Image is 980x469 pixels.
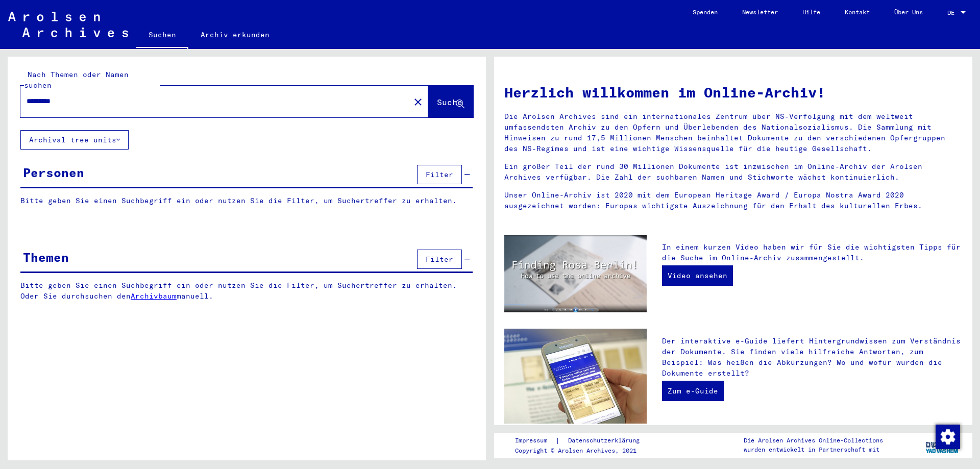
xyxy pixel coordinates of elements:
button: Archival tree units [20,130,129,150]
div: Personen [23,163,84,182]
a: Zum e-Guide [662,381,724,401]
div: Themen [23,248,69,266]
img: Arolsen_neg.svg [8,12,128,37]
p: Der interaktive e-Guide liefert Hintergrundwissen zum Verständnis der Dokumente. Sie finden viele... [662,336,962,379]
span: Filter [426,170,453,179]
p: Die Arolsen Archives Online-Collections [744,436,883,445]
a: Archiv erkunden [188,22,282,47]
img: yv_logo.png [923,432,962,458]
img: video.jpg [504,235,647,312]
p: Copyright © Arolsen Archives, 2021 [515,446,652,455]
div: | [515,435,652,446]
a: Archivbaum [131,291,177,301]
p: Bitte geben Sie einen Suchbegriff ein oder nutzen Sie die Filter, um Suchertreffer zu erhalten. [20,195,473,206]
a: Impressum [515,435,555,446]
button: Filter [417,165,462,184]
p: Ein großer Teil der rund 30 Millionen Dokumente ist inzwischen im Online-Archiv der Arolsen Archi... [504,161,962,183]
p: Die Arolsen Archives sind ein internationales Zentrum über NS-Verfolgung mit dem weltweit umfasse... [504,111,962,154]
a: Datenschutzerklärung [560,435,652,446]
button: Suche [428,86,473,117]
mat-icon: close [412,96,424,108]
h1: Herzlich willkommen im Online-Archiv! [504,82,962,103]
button: Clear [408,91,428,112]
img: Zustimmung ändern [936,425,960,449]
span: Filter [426,255,453,264]
p: In einem kurzen Video haben wir für Sie die wichtigsten Tipps für die Suche im Online-Archiv zusa... [662,242,962,263]
span: DE [947,9,959,16]
img: eguide.jpg [504,329,647,424]
mat-label: Nach Themen oder Namen suchen [24,70,129,90]
span: Suche [437,97,462,107]
p: wurden entwickelt in Partnerschaft mit [744,445,883,454]
a: Video ansehen [662,265,733,286]
a: Suchen [136,22,188,49]
button: Filter [417,250,462,269]
p: Unser Online-Archiv ist 2020 mit dem European Heritage Award / Europa Nostra Award 2020 ausgezeic... [504,190,962,211]
p: Bitte geben Sie einen Suchbegriff ein oder nutzen Sie die Filter, um Suchertreffer zu erhalten. O... [20,280,473,302]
